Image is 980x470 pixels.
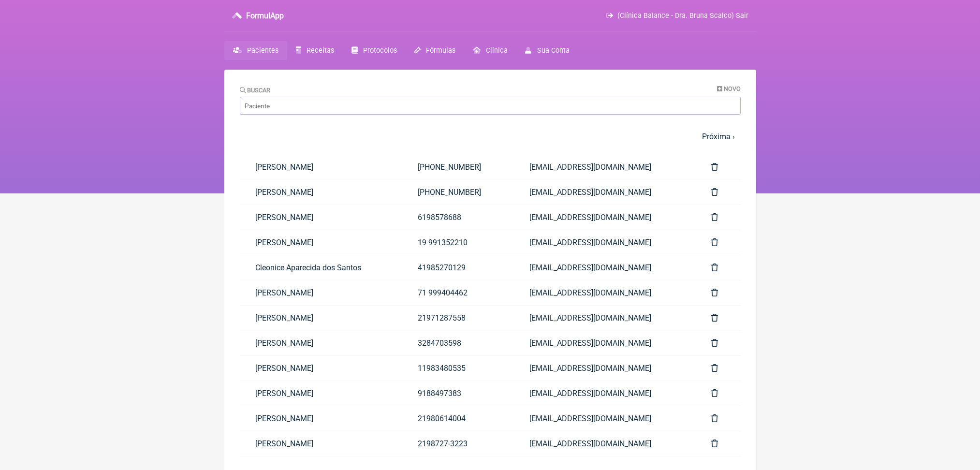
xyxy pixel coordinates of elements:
span: Sua Conta [537,46,570,55]
a: Protocolos [343,41,406,60]
a: [PERSON_NAME] [240,230,402,255]
a: Fórmulas [406,41,464,60]
a: [EMAIL_ADDRESS][DOMAIN_NAME] [514,356,695,381]
a: [EMAIL_ADDRESS][DOMAIN_NAME] [514,280,695,305]
a: Novo [717,85,741,92]
a: [PERSON_NAME] [240,155,402,179]
a: Clínica [464,41,516,60]
a: [EMAIL_ADDRESS][DOMAIN_NAME] [514,255,695,280]
a: Próxima › [702,132,735,141]
a: [PERSON_NAME] [240,331,402,355]
a: 21971287558 [402,306,514,330]
a: [EMAIL_ADDRESS][DOMAIN_NAME] [514,230,695,255]
a: [EMAIL_ADDRESS][DOMAIN_NAME] [514,306,695,330]
a: 2198727-3223 [402,431,514,456]
a: [PERSON_NAME] [240,406,402,431]
a: 19 991352210 [402,230,514,255]
a: [PERSON_NAME] [240,431,402,456]
span: Fórmulas [426,46,455,55]
a: [PERSON_NAME] [240,280,402,305]
a: [PERSON_NAME] [240,205,402,230]
a: [EMAIL_ADDRESS][DOMAIN_NAME] [514,431,695,456]
a: [PERSON_NAME] [240,356,402,381]
nav: pager [240,126,741,147]
span: Novo [724,85,741,92]
a: 9188497383 [402,381,514,406]
a: (Clínica Balance - Dra. Bruna Scalco) Sair [606,12,748,20]
span: Pacientes [247,46,278,55]
a: [EMAIL_ADDRESS][DOMAIN_NAME] [514,155,695,179]
a: Cleonice Aparecida dos Santos [240,255,402,280]
span: Clínica [486,46,508,55]
input: Paciente [240,97,741,115]
a: 3284703598 [402,331,514,355]
a: [PHONE_NUMBER] [402,155,514,179]
a: 6198578688 [402,205,514,230]
a: 41985270129 [402,255,514,280]
span: Protocolos [363,46,397,55]
a: [EMAIL_ADDRESS][DOMAIN_NAME] [514,180,695,205]
h3: FormulApp [246,11,284,20]
a: 71 999404462 [402,280,514,305]
a: 21980614004 [402,406,514,431]
a: 11983480535 [402,356,514,381]
a: [EMAIL_ADDRESS][DOMAIN_NAME] [514,406,695,431]
span: Receitas [307,46,334,55]
a: Sua Conta [516,41,578,60]
label: Buscar [240,87,271,94]
a: [PHONE_NUMBER] [402,180,514,205]
a: Pacientes [224,41,287,60]
a: [EMAIL_ADDRESS][DOMAIN_NAME] [514,205,695,230]
span: (Clínica Balance - Dra. Bruna Scalco) Sair [617,12,748,20]
a: [PERSON_NAME] [240,180,402,205]
a: [EMAIL_ADDRESS][DOMAIN_NAME] [514,381,695,406]
a: [EMAIL_ADDRESS][DOMAIN_NAME] [514,331,695,355]
a: [PERSON_NAME] [240,306,402,330]
a: [PERSON_NAME] [240,381,402,406]
a: Receitas [287,41,343,60]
